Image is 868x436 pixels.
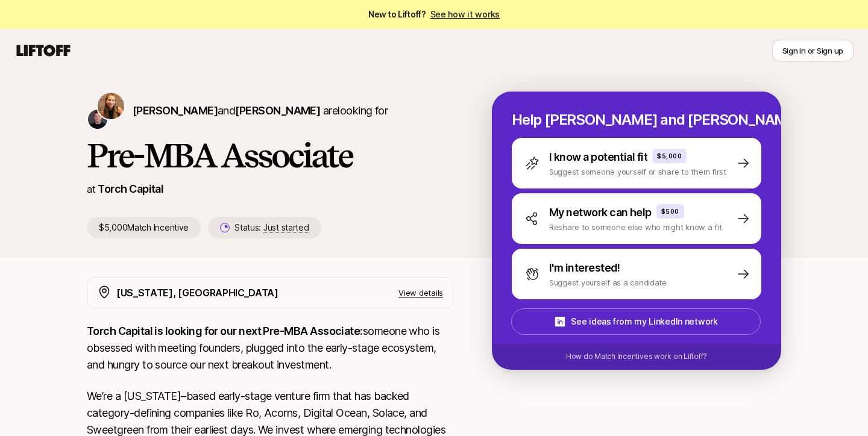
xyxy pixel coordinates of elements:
[235,104,320,117] span: [PERSON_NAME]
[263,222,309,233] span: Just started
[87,217,201,238] p: $5,000 Match Incentive
[87,323,453,373] p: someone who is obsessed with meeting founders, plugged into the early-stage ecosystem, and hungry...
[133,104,218,117] span: [PERSON_NAME]
[430,9,500,19] a: See how it works
[218,104,320,117] span: and
[661,207,679,216] p: $500
[549,260,620,276] p: I'm interested!
[566,351,707,362] p: How do Match Incentives work on Liftoff?
[549,204,652,221] p: My network can help
[657,151,682,161] p: $5,000
[368,7,500,22] span: New to Liftoff?
[116,285,278,301] p: [US_STATE], [GEOGRAPHIC_DATA]
[549,166,726,178] p: Suggest someone yourself or share to them first
[98,182,163,195] a: Torch Capital
[549,276,667,288] p: Suggest yourself as a candidate
[512,111,761,128] p: Help [PERSON_NAME] and [PERSON_NAME] hire
[234,220,309,235] p: Status:
[98,93,124,119] img: Katie Reiner
[87,137,453,173] h1: Pre-MBA Associate
[511,308,761,335] button: See ideas from my LinkedIn network
[772,40,854,61] button: Sign in or Sign up
[549,221,722,233] p: Reshare to someone else who might know a fit
[133,102,388,119] p: are looking for
[88,110,107,129] img: Christopher Harper
[87,325,363,337] strong: Torch Capital is looking for our next Pre-MBA Associate:
[549,149,647,166] p: I know a potential fit
[398,287,443,299] p: View details
[87,181,95,197] p: at
[571,314,717,329] p: See ideas from my LinkedIn network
